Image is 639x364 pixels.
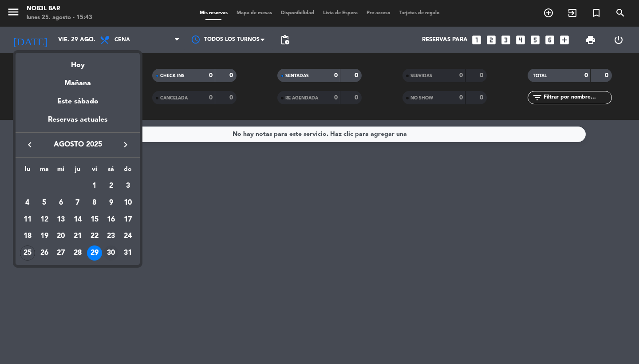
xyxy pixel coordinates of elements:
[52,164,69,178] th: miércoles
[37,195,52,210] div: 5
[87,178,102,194] div: 1
[103,229,118,244] div: 23
[103,164,120,178] th: sábado
[119,194,136,211] td: 10 de agosto de 2025
[19,194,36,211] td: 4 de agosto de 2025
[52,194,69,211] td: 6 de agosto de 2025
[86,245,103,261] td: 29 de agosto de 2025
[19,211,36,228] td: 11 de agosto de 2025
[69,228,86,245] td: 21 de agosto de 2025
[53,245,68,261] div: 27
[69,211,86,228] td: 14 de agosto de 2025
[16,89,140,114] div: Este sábado
[70,212,85,227] div: 14
[52,211,69,228] td: 13 de agosto de 2025
[37,245,52,261] div: 26
[69,245,86,261] td: 28 de agosto de 2025
[52,228,69,245] td: 20 de agosto de 2025
[53,195,68,210] div: 6
[69,164,86,178] th: jueves
[36,211,53,228] td: 12 de agosto de 2025
[103,211,120,228] td: 16 de agosto de 2025
[19,228,36,245] td: 18 de agosto de 2025
[120,178,135,194] div: 3
[120,212,135,227] div: 17
[119,178,136,194] td: 3 de agosto de 2025
[69,194,86,211] td: 7 de agosto de 2025
[86,164,103,178] th: viernes
[52,245,69,261] td: 27 de agosto de 2025
[53,212,68,227] div: 13
[36,164,53,178] th: martes
[70,195,85,210] div: 7
[87,229,102,244] div: 22
[20,245,35,261] div: 25
[16,71,140,89] div: Mañana
[119,211,136,228] td: 17 de agosto de 2025
[38,139,118,150] span: agosto 2025
[24,139,35,150] i: keyboard_arrow_left
[119,228,136,245] td: 24 de agosto de 2025
[120,229,135,244] div: 24
[86,228,103,245] td: 22 de agosto de 2025
[87,212,102,227] div: 15
[103,228,120,245] td: 23 de agosto de 2025
[86,178,103,194] td: 1 de agosto de 2025
[119,245,136,261] td: 31 de agosto de 2025
[20,212,35,227] div: 11
[103,178,120,194] td: 2 de agosto de 2025
[103,212,118,227] div: 16
[103,245,120,261] td: 30 de agosto de 2025
[36,228,53,245] td: 19 de agosto de 2025
[19,164,36,178] th: lunes
[19,245,36,261] td: 25 de agosto de 2025
[22,139,38,150] button: keyboard_arrow_left
[87,195,102,210] div: 8
[86,194,103,211] td: 8 de agosto de 2025
[20,195,35,210] div: 4
[103,178,118,194] div: 2
[36,194,53,211] td: 5 de agosto de 2025
[70,229,85,244] div: 21
[36,245,53,261] td: 26 de agosto de 2025
[86,211,103,228] td: 15 de agosto de 2025
[16,53,140,71] div: Hoy
[53,229,68,244] div: 20
[120,245,135,261] div: 31
[37,229,52,244] div: 19
[120,139,131,150] i: keyboard_arrow_right
[70,245,85,261] div: 28
[103,194,120,211] td: 9 de agosto de 2025
[103,245,118,261] div: 30
[87,245,102,261] div: 29
[16,114,140,132] div: Reservas actuales
[20,229,35,244] div: 18
[19,178,86,194] td: AGO.
[119,164,136,178] th: domingo
[118,139,134,150] button: keyboard_arrow_right
[103,195,118,210] div: 9
[37,212,52,227] div: 12
[120,195,135,210] div: 10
